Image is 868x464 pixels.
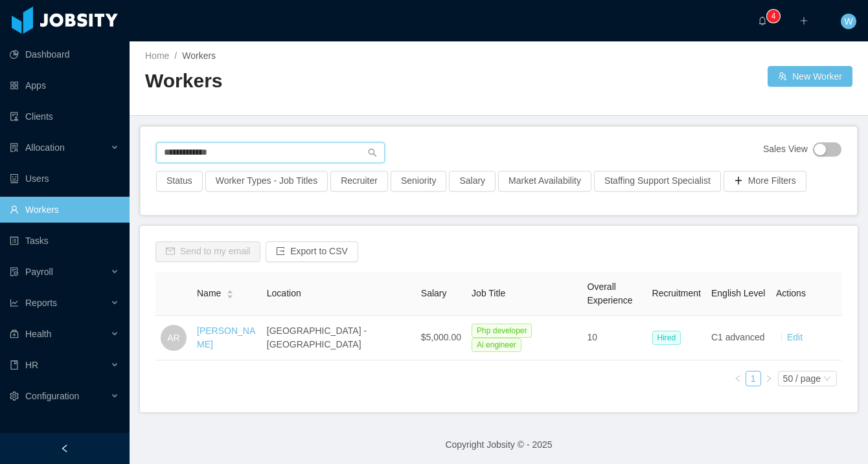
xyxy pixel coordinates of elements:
span: Location [267,288,301,298]
span: Configuration [25,391,79,401]
td: C1 advanced [706,316,771,360]
a: icon: auditClients [10,104,119,129]
i: icon: search [368,148,377,157]
li: Previous Page [730,371,746,386]
i: icon: solution [10,143,19,152]
span: Sales View [763,142,808,157]
i: icon: plus [799,16,808,25]
a: icon: profileTasks [10,228,119,254]
i: icon: bell [758,16,767,25]
button: Recruiter [330,171,388,192]
i: icon: file-protect [10,267,19,276]
i: icon: caret-down [227,293,234,297]
span: Overall Experience [588,282,633,305]
span: Payroll [25,267,53,277]
div: Sort [226,288,234,297]
button: icon: exportExport to CSV [266,241,358,262]
button: Worker Types - Job Titles [205,171,328,192]
span: W [844,14,852,29]
span: AR [167,325,179,351]
i: icon: medicine-box [10,329,19,338]
i: icon: line-chart [10,298,19,307]
span: Workers [182,50,216,61]
span: Ai engineer [472,338,521,352]
span: Reports [25,298,57,308]
li: Next Page [761,371,777,386]
a: Home [145,50,169,61]
h2: Workers [145,68,499,94]
div: 50 / page [783,371,821,386]
span: HR [25,360,38,370]
p: 4 [771,10,776,23]
i: icon: book [10,360,19,370]
td: 10 [582,316,647,360]
i: icon: left [734,375,742,382]
a: icon: appstoreApps [10,72,119,98]
span: Salary [421,288,447,298]
span: Job Title [472,288,505,298]
a: [PERSON_NAME] [197,326,255,349]
span: / [174,50,177,61]
button: icon: plusMore Filters [724,171,806,192]
i: icon: down [823,375,831,384]
i: icon: caret-up [227,289,234,293]
span: Allocation [25,142,65,153]
span: Actions [776,288,806,298]
a: icon: robotUsers [10,166,119,192]
li: 1 [746,371,761,386]
span: Name [197,287,221,300]
button: icon: usergroup-addNew Worker [768,66,852,87]
span: English Level [711,288,765,298]
sup: 4 [767,10,780,23]
button: Salary [449,171,496,192]
span: Php developer [472,324,532,338]
td: [GEOGRAPHIC_DATA] - [GEOGRAPHIC_DATA] [262,316,416,360]
button: Staffing Support Specialist [594,171,721,192]
button: Seniority [391,171,446,192]
a: 1 [746,371,760,386]
a: icon: pie-chartDashboard [10,41,119,67]
a: icon: userWorkers [10,197,119,223]
i: icon: setting [10,392,19,401]
span: Health [25,329,51,339]
a: Hired [652,332,687,342]
button: Status [156,171,203,192]
span: Recruitment [652,288,701,298]
span: Hired [652,331,681,345]
a: Edit [787,332,803,342]
button: Market Availability [498,171,591,192]
i: icon: right [765,375,773,382]
span: $5,000.00 [421,332,461,342]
